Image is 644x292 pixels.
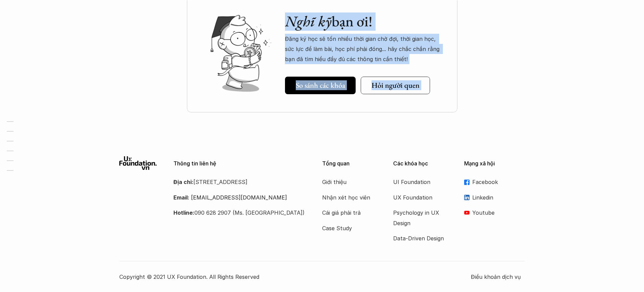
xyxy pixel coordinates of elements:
[173,179,193,185] strong: Địa chỉ:
[464,208,525,218] a: Youtube
[191,194,287,201] a: [EMAIL_ADDRESS][DOMAIN_NAME]
[393,208,447,228] a: Psychology in UX Design
[322,208,376,218] a: Cái giá phải trả
[322,192,376,203] a: Nhận xét học viên
[285,11,332,31] em: Nghĩ kỹ
[322,177,376,187] a: Giới thiệu
[285,77,356,94] a: So sánh các khóa
[472,177,525,187] p: Facebook
[393,192,447,203] a: UX Foundation
[393,160,454,167] p: Các khóa học
[472,192,525,203] p: Linkedin
[322,160,383,167] p: Tổng quan
[173,194,189,201] strong: Email:
[372,81,420,90] h5: Hỏi người quen
[464,160,525,167] p: Mạng xã hội
[173,160,305,167] p: Thông tin liên hệ
[361,77,430,94] a: Hỏi người quen
[472,208,525,218] p: Youtube
[322,223,376,233] a: Case Study
[285,12,444,30] h2: bạn ơi!
[173,209,194,216] strong: Hotline:
[173,177,305,187] p: [STREET_ADDRESS]
[464,192,525,203] a: Linkedin
[173,208,305,218] p: 090 628 2907 (Ms. [GEOGRAPHIC_DATA])
[393,233,447,243] a: Data-Driven Design
[119,272,471,282] p: Copyright © 2021 UX Foundation. All Rights Reserved
[393,177,447,187] a: UI Foundation
[285,34,444,64] p: Đăng ký học sẽ tốn nhiều thời gian chờ đợi, thời gian học, sức lực để làm bài, học phí phải đóng....
[464,177,525,187] a: Facebook
[296,81,345,90] h5: So sánh các khóa
[471,272,525,282] a: Điều khoản dịch vụ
